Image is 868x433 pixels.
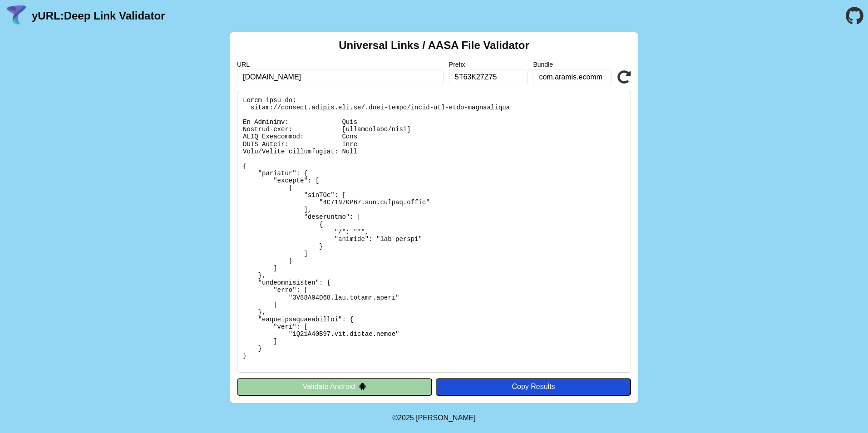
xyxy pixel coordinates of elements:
[237,69,444,85] input: Required
[533,61,612,68] label: Bundle
[5,4,28,28] img: yURL Logo
[339,39,529,52] h2: Universal Links / AASA File Validator
[237,378,432,395] button: Validate Android
[392,403,475,433] footer: ©
[237,91,631,373] pre: Lorem ipsu do: sitam://consect.adipis.eli.se/.doei-tempo/incid-utl-etdo-magnaaliqua En Adminimv: ...
[237,61,444,68] label: URL
[449,69,528,85] input: Optional
[398,414,414,422] span: 2025
[32,10,165,22] a: yURL:Deep Link Validator
[416,414,476,422] a: Michael Ibragimchayev's Personal Site
[436,378,631,395] button: Copy Results
[440,383,626,391] div: Copy Results
[359,383,366,390] img: droidIcon.svg
[533,69,612,85] input: Optional
[449,61,528,68] label: Prefix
